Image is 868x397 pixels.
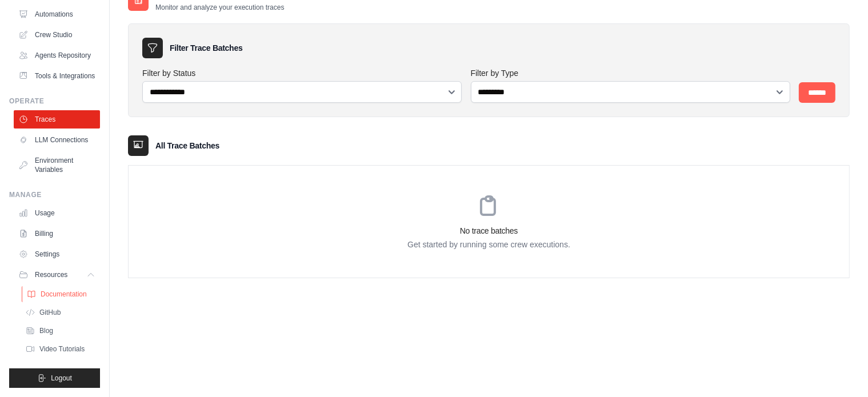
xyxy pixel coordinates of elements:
[39,344,85,354] span: Video Tutorials
[14,46,100,65] a: Agents Repository
[9,368,100,388] button: Logout
[14,110,100,129] a: Traces
[471,67,790,79] label: Filter by Type
[14,5,100,23] a: Automations
[14,224,100,243] a: Billing
[142,67,462,79] label: Filter by Status
[14,26,100,44] a: Crew Studio
[21,304,100,320] a: GitHub
[14,204,100,222] a: Usage
[14,67,100,85] a: Tools & Integrations
[51,374,72,383] span: Logout
[14,131,100,149] a: LLM Connections
[155,140,219,151] h3: All Trace Batches
[21,323,100,339] a: Blog
[41,290,87,299] span: Documentation
[35,270,67,279] span: Resources
[9,190,100,199] div: Manage
[170,42,242,54] h3: Filter Trace Batches
[129,239,849,250] p: Get started by running some crew executions.
[9,97,100,106] div: Operate
[14,151,100,179] a: Environment Variables
[39,326,53,335] span: Blog
[14,266,100,284] button: Resources
[21,341,100,357] a: Video Tutorials
[155,3,284,12] p: Monitor and analyze your execution traces
[129,225,849,236] h3: No trace batches
[22,286,101,302] a: Documentation
[14,245,100,263] a: Settings
[39,308,61,317] span: GitHub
